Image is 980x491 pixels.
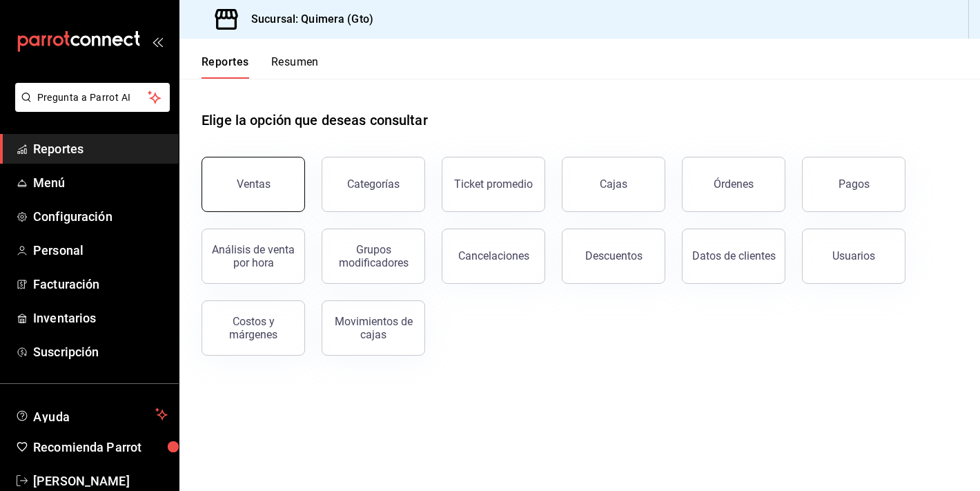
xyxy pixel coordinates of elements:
div: Movimientos de cajas [331,315,416,341]
span: [PERSON_NAME] [33,472,168,490]
div: Pagos [839,177,870,191]
div: Categorías [347,177,400,191]
h3: Sucursal: Quimera (Gto) [240,11,373,28]
div: Ticket promedio [454,177,533,191]
span: Recomienda Parrot [33,438,168,456]
button: Descuentos [562,229,665,284]
button: Reportes [202,55,249,79]
span: Personal [33,241,168,260]
button: Movimientos de cajas [322,300,425,356]
button: Análisis de venta por hora [202,229,305,284]
div: Cajas [600,177,627,191]
div: Análisis de venta por hora [210,243,296,269]
button: Costos y márgenes [202,300,305,356]
div: Descuentos [585,249,643,262]
button: open_drawer_menu [152,36,163,47]
h1: Elige la opción que deseas consultar [202,110,428,131]
button: Grupos modificadores [322,229,425,284]
button: Resumen [271,55,319,79]
span: Inventarios [33,309,168,327]
button: Pagos [802,157,905,212]
span: Configuración [33,207,168,226]
button: Usuarios [802,229,905,284]
button: Categorías [322,157,425,212]
span: Ayuda [33,406,150,423]
span: Facturación [33,275,168,293]
span: Suscripción [33,343,168,361]
div: Datos de clientes [692,249,776,262]
a: Pregunta a Parrot AI [10,100,170,115]
div: Órdenes [714,177,754,191]
div: Grupos modificadores [331,243,416,269]
button: Datos de clientes [682,229,785,284]
button: Cajas [562,157,665,212]
div: Cancelaciones [458,249,529,262]
div: Usuarios [832,249,875,262]
span: Menú [33,173,168,192]
div: Ventas [237,177,271,191]
div: navigation tabs [202,55,319,79]
button: Pregunta a Parrot AI [15,83,170,112]
button: Ventas [202,157,305,212]
div: Costos y márgenes [210,315,296,341]
button: Órdenes [682,157,785,212]
button: Ticket promedio [442,157,545,212]
span: Reportes [33,139,168,158]
button: Cancelaciones [442,229,545,284]
span: Pregunta a Parrot AI [37,90,148,105]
